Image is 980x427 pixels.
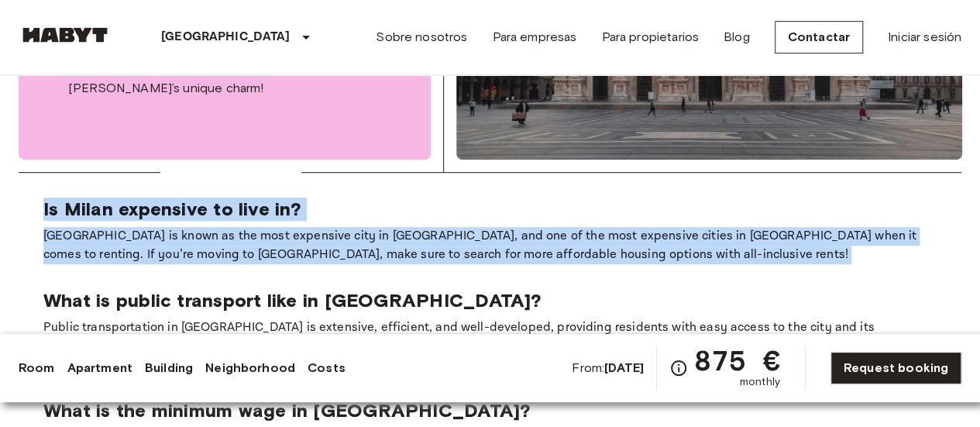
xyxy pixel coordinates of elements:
a: Contactar [775,21,863,53]
img: Habyt [19,27,112,43]
a: Para empresas [492,28,576,46]
a: Room [19,359,55,377]
a: Neighborhood [205,359,295,377]
span: 875 € [694,346,780,374]
b: [DATE] [604,360,644,375]
a: Apartment [67,359,132,377]
a: Sobre nosotros [376,28,467,46]
a: Para propietarios [601,28,699,46]
a: Costs [308,359,346,377]
p: Public transportation in [GEOGRAPHIC_DATA] is extensive, efficient, and well-developed, providing... [43,319,937,374]
p: Is Milan expensive to live in? [43,198,937,221]
p: What is the minimum wage in [GEOGRAPHIC_DATA]? [43,399,937,422]
span: monthly [740,374,780,390]
svg: Check cost overview for full price breakdown. Please note that discounts apply to new joiners onl... [669,359,688,377]
span: From: [572,360,644,377]
a: Request booking [830,352,961,384]
a: Iniciar sesión [888,28,961,46]
p: What is public transport like in [GEOGRAPHIC_DATA]? [43,289,937,312]
a: Building [145,359,193,377]
p: [GEOGRAPHIC_DATA] [161,28,291,46]
a: Blog [724,28,750,46]
p: [GEOGRAPHIC_DATA] is known as the most expensive city in [GEOGRAPHIC_DATA], and one of the most e... [43,227,937,264]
